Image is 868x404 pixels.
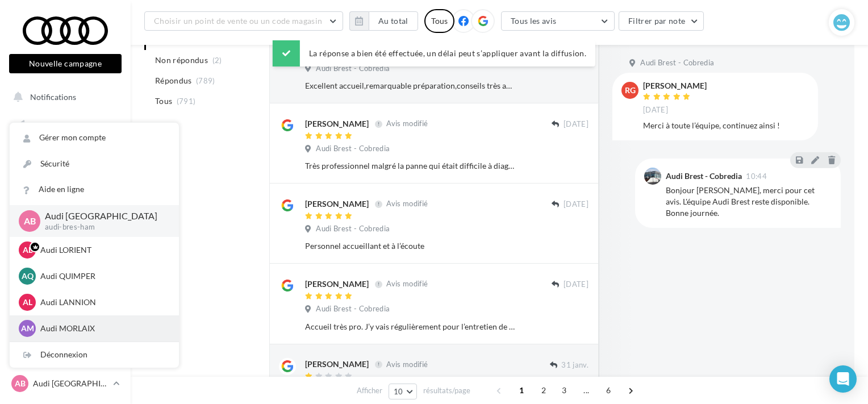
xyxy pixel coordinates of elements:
span: AL [23,297,32,308]
p: Audi MORLAIX [40,323,165,334]
span: [DATE] [564,119,589,130]
span: Choisir un point de vente ou un code magasin [154,16,322,26]
span: Avis modifié [386,199,428,209]
span: résultats/page [423,385,470,396]
span: Audi Brest - Cobredia [316,304,390,314]
span: (789) [196,76,215,85]
span: Audi Brest - Cobredia [640,58,714,68]
p: Audi LANNION [40,297,165,308]
div: Audi Brest - Cobredia [666,172,742,180]
div: [PERSON_NAME] [305,359,369,370]
p: Audi LORIENT [40,244,165,256]
p: Audi QUIMPER [40,270,165,282]
span: 10:44 [746,173,767,180]
button: 10 [389,384,418,399]
div: [PERSON_NAME] [643,82,707,90]
span: Audi Brest - Cobredia [316,144,390,154]
span: 6 [599,381,617,399]
a: Sécurité [10,151,179,177]
span: [DATE] [564,280,589,290]
span: Tous les avis [511,16,557,26]
div: Accueil très pro. J’y vais régulièrement pour l’entretien de mon Audi et l’achat de celle de ma f... [305,321,515,332]
span: Opérations [30,120,69,130]
button: Notifications [7,85,119,109]
span: Afficher [357,385,382,396]
div: Bonjour [PERSON_NAME], merci pour cet avis. L'équipe Audi Brest reste disponible. Bonne journée. [666,185,832,219]
span: Avis modifié [386,119,428,128]
a: Gérer mon compte [10,125,179,151]
button: Au total [349,11,418,31]
span: 1 [512,381,531,399]
button: Filtrer par note [619,11,704,31]
p: Audi [GEOGRAPHIC_DATA] [45,210,161,223]
a: Boîte de réception57 [7,141,124,166]
span: [DATE] [564,199,589,210]
p: audi-bres-ham [45,222,161,232]
a: Campagnes [7,199,124,223]
span: Avis modifié [386,360,428,369]
button: Nouvelle campagne [9,54,122,73]
span: AB [24,214,36,227]
span: 3 [555,381,573,399]
div: Merci à toute l’équipe, continuez ainsi ! [643,120,809,131]
span: [DATE] [643,105,668,115]
a: Médiathèque [7,227,124,251]
span: AB [15,378,26,389]
button: Tous les avis [501,11,615,31]
span: rg [625,85,636,96]
div: Tous [424,9,454,33]
button: Choisir un point de vente ou un code magasin [144,11,343,31]
a: PLV et print personnalisable [7,256,124,289]
span: Notifications [30,92,76,102]
a: Opérations [7,114,124,138]
a: Aide en ligne [10,177,179,202]
span: Répondus [155,75,192,86]
span: (791) [177,97,196,106]
div: [PERSON_NAME] [305,198,369,210]
span: 31 janv. [561,360,589,370]
div: La réponse a bien été effectuée, un délai peut s’appliquer avant la diffusion. [273,40,595,66]
span: AL [23,244,32,256]
div: Open Intercom Messenger [829,365,857,393]
a: AB Audi [GEOGRAPHIC_DATA] [9,373,122,394]
span: AM [21,323,34,334]
span: (2) [212,56,222,65]
div: Personnel accueillant et à l’écoute [305,240,515,252]
span: 10 [394,387,403,396]
span: 2 [535,381,553,399]
a: Visibilité en ligne [7,171,124,195]
button: Au total [369,11,418,31]
span: ... [577,381,595,399]
div: Excellent accueil,remarquable préparation,conseils très appréciés.Ayant déjà acheté plusieurs véh... [305,80,515,91]
div: [PERSON_NAME] [305,278,369,290]
div: Déconnexion [10,342,179,368]
span: Avis modifié [386,280,428,289]
span: Tous [155,95,172,107]
span: Audi Brest - Cobredia [316,224,390,234]
span: AQ [22,270,34,282]
div: [PERSON_NAME] [305,118,369,130]
span: Non répondus [155,55,208,66]
p: Audi [GEOGRAPHIC_DATA] [33,378,108,389]
div: Très professionnel malgré la panne qui était difficile à diagnostiquer [305,160,515,172]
